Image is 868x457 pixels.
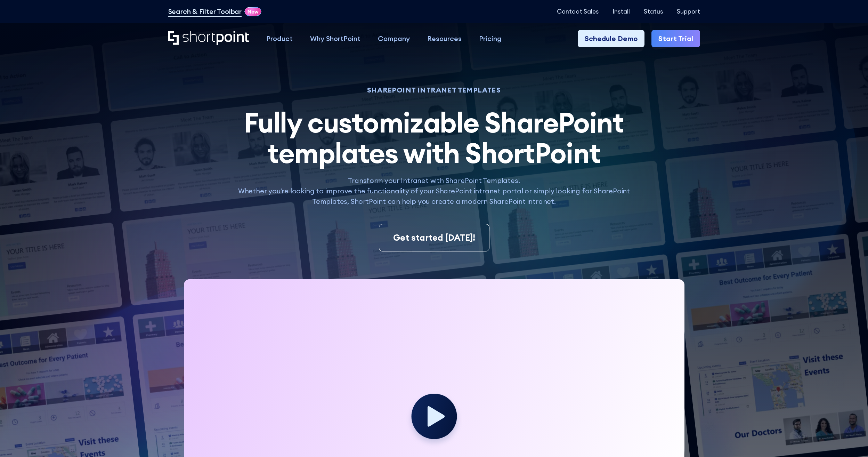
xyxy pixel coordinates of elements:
[378,33,410,44] div: Company
[310,33,360,44] div: Why ShortPoint
[266,33,293,44] div: Product
[644,8,663,15] a: Status
[168,31,249,46] a: Home
[301,30,369,47] a: Why ShortPoint
[369,30,419,47] a: Company
[244,105,624,170] span: Fully customizable SharePoint templates with ShortPoint
[231,87,638,93] h1: SHAREPOINT INTRANET TEMPLATES
[470,30,510,47] a: Pricing
[578,30,644,47] a: Schedule Demo
[833,424,868,457] iframe: Chat Widget
[393,231,475,244] div: Get started [DATE]!
[479,33,502,44] div: Pricing
[231,175,638,207] p: Transform your Intranet with SharePoint Templates! Whether you're looking to improve the function...
[258,30,301,47] a: Product
[419,30,470,47] a: Resources
[557,8,599,15] a: Contact Sales
[613,8,630,15] a: Install
[427,33,462,44] div: Resources
[677,8,700,15] a: Support
[168,6,242,17] a: Search & Filter Toolbar
[379,224,489,252] a: Get started [DATE]!
[651,30,700,47] a: Start Trial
